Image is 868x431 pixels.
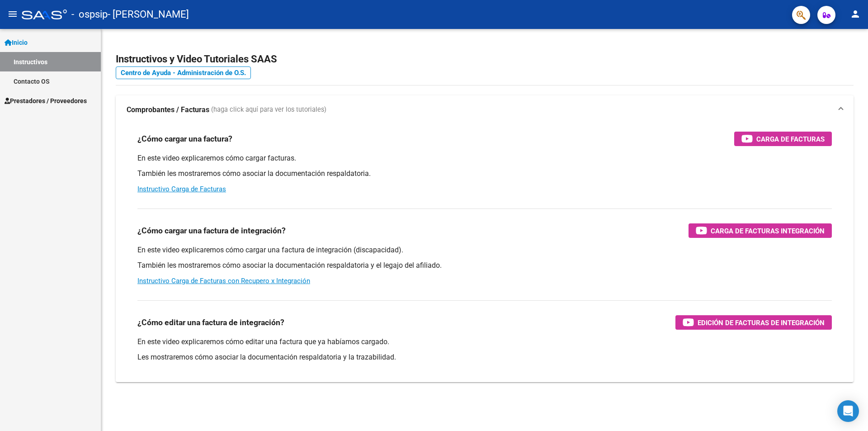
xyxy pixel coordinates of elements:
span: (haga click aquí para ver los tutoriales) [211,105,326,115]
p: En este video explicaremos cómo editar una factura que ya habíamos cargado. [137,337,832,347]
p: En este video explicaremos cómo cargar una factura de integración (discapacidad). [137,245,832,255]
button: Edición de Facturas de integración [675,315,832,330]
span: - ospsip [71,5,108,24]
span: Edición de Facturas de integración [698,317,825,328]
span: Prestadores / Proveedores [5,96,87,106]
a: Instructivo Carga de Facturas con Recupero x Integración [137,277,310,285]
h3: ¿Cómo cargar una factura? [137,133,232,145]
div: Comprobantes / Facturas (haga click aquí para ver los tutoriales) [116,124,854,382]
div: Open Intercom Messenger [837,400,859,422]
p: También les mostraremos cómo asociar la documentación respaldatoria. [137,169,832,179]
a: Instructivo Carga de Facturas [137,185,226,193]
mat-icon: person [850,9,861,19]
p: Les mostraremos cómo asociar la documentación respaldatoria y la trazabilidad. [137,352,832,362]
span: - [PERSON_NAME] [108,5,189,24]
span: Carga de Facturas [756,133,825,145]
h3: ¿Cómo cargar una factura de integración? [137,224,286,237]
button: Carga de Facturas Integración [689,223,832,238]
mat-expansion-panel-header: Comprobantes / Facturas (haga click aquí para ver los tutoriales) [116,95,854,124]
h3: ¿Cómo editar una factura de integración? [137,316,284,329]
span: Carga de Facturas Integración [711,225,825,237]
mat-icon: menu [7,9,18,19]
p: También les mostraremos cómo asociar la documentación respaldatoria y el legajo del afiliado. [137,260,832,270]
p: En este video explicaremos cómo cargar facturas. [137,153,832,163]
strong: Comprobantes / Facturas [127,105,209,115]
a: Centro de Ayuda - Administración de O.S. [116,66,251,79]
span: Inicio [5,38,28,47]
h2: Instructivos y Video Tutoriales SAAS [116,51,854,68]
button: Carga de Facturas [734,132,832,146]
